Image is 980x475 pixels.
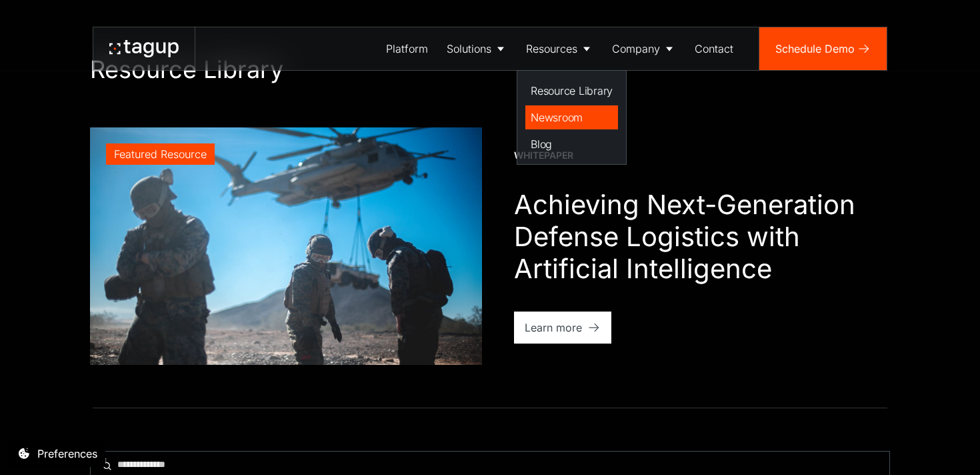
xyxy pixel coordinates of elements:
div: Newsroom [531,109,613,125]
nav: Resources [517,70,627,165]
a: Resource Library [525,79,618,103]
div: Featured Resource [114,146,207,162]
div: Resources [526,41,577,57]
div: Preferences [37,446,97,462]
div: Solutions [447,41,491,57]
a: Contact [685,27,743,70]
a: Resources [517,27,603,70]
a: Blog [525,132,618,156]
div: Whitepaper [514,149,573,162]
div: Contact [695,41,733,57]
div: Blog [531,136,613,152]
div: Company [612,41,660,57]
div: Resource Library [531,83,613,99]
div: Platform [386,41,428,57]
a: Platform [377,27,437,70]
a: Featured Resource [90,127,482,365]
div: Learn more [525,320,582,336]
div: Schedule Demo [775,41,855,57]
a: Company [603,27,685,70]
a: Schedule Demo [759,27,887,70]
a: Newsroom [525,105,618,129]
h1: Achieving Next-Generation Defense Logistics with Artificial Intelligence [514,189,890,285]
a: Learn more [514,312,611,344]
a: Solutions [437,27,517,70]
